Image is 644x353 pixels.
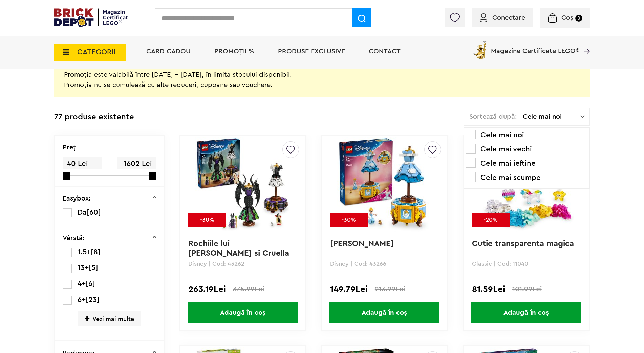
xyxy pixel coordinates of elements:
[330,261,439,267] p: Disney | Cod: 43266
[472,285,505,293] span: 81.59Lei
[469,113,517,120] span: Sortează după:
[63,157,102,170] span: 40 Lei
[77,48,116,56] span: CATEGORII
[63,144,76,151] p: Preţ
[63,195,91,202] p: Easybox:
[512,286,542,293] span: 101.99Lei
[78,311,141,326] span: Vezi mai multe
[579,39,590,46] a: Magazine Certificate LEGO®
[78,209,87,216] span: Da
[89,264,98,272] span: [5]
[214,48,254,55] a: PROMOȚII %
[188,240,292,267] a: Rochiile lui [PERSON_NAME] si Cruella De Vil
[330,240,394,248] a: [PERSON_NAME]
[233,286,264,293] span: 375.99Lei
[188,213,226,227] div: -30%
[146,48,191,55] a: Card Cadou
[78,296,86,303] span: 6+
[78,280,86,287] span: 4+
[337,137,432,232] img: Rochia Cenusaresei
[375,286,405,293] span: 213.99Lei
[188,302,298,323] span: Adaugă în coș
[188,285,226,293] span: 263.19Lei
[466,158,587,169] li: Cele mai ieftine
[369,48,401,55] a: Contact
[117,157,156,170] span: 1602 Lei
[523,113,580,120] span: Cele mai noi
[491,39,579,54] span: Magazine Certificate LEGO®
[472,213,510,227] div: -20%
[472,240,574,248] a: Cutie transparenta magica
[63,235,85,241] p: Vârstă:
[561,14,573,21] span: Coș
[86,280,95,287] span: [6]
[91,248,101,256] span: [8]
[322,302,447,323] a: Adaugă în coș
[575,15,582,22] small: 0
[330,213,368,227] div: -30%
[471,302,581,323] span: Adaugă în coș
[464,302,589,323] a: Adaugă în coș
[466,172,587,183] li: Cele mai scumpe
[86,296,100,303] span: [23]
[180,302,305,323] a: Adaugă în coș
[492,14,525,21] span: Conectare
[330,285,368,293] span: 149.79Lei
[195,137,290,232] img: Rochiile lui Maleficent si Cruella De Vil
[188,261,297,267] p: Disney | Cod: 43262
[78,264,89,272] span: 13+
[466,130,587,140] li: Cele mai noi
[480,14,525,21] a: Conectare
[78,248,91,256] span: 1.5+
[54,108,134,127] div: 77 produse existente
[278,48,345,55] a: Produse exclusive
[472,261,581,267] p: Classic | Cod: 11040
[87,209,101,216] span: [60]
[329,302,439,323] span: Adaugă în coș
[466,144,587,155] li: Cele mai vechi
[64,70,292,90] p: Promoția este valabilă între [DATE] – [DATE], în limita stocului disponibil. Promoția nu se cumul...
